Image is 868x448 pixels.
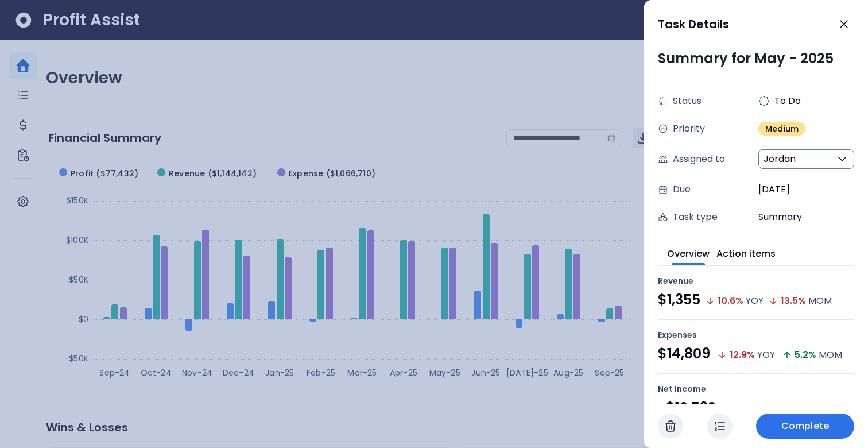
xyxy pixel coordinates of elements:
[673,122,705,136] span: Priority
[781,419,829,433] span: Complete
[781,294,806,308] div: 13.5 %
[764,152,796,166] span: Jordan
[658,289,700,310] div: $1,355
[658,16,824,33] div: Task Details
[718,294,743,308] div: 10.6 %
[658,275,854,287] div: Revenue
[673,152,725,166] span: Assigned to
[716,240,776,265] button: Action items
[673,210,718,224] span: Task type
[673,183,691,196] span: Due
[765,123,799,134] span: Medium
[758,95,770,107] img: todo
[730,348,755,362] div: 12.9 %
[746,294,764,308] div: YOY
[808,294,832,308] div: MOM
[756,414,854,439] button: Complete
[658,329,854,341] div: Expenses
[795,348,816,362] div: 5.2 %
[757,348,775,362] div: YOY
[758,210,802,224] span: Summary
[658,383,854,395] div: Net Income
[658,48,854,69] div: Summary for May - 2025
[658,397,716,418] div: -$12,532
[658,343,710,364] div: $14,809
[667,240,710,265] button: Overview
[758,183,790,196] span: [DATE]
[774,94,801,108] span: To Do
[673,94,702,108] span: Status
[819,348,842,362] div: MOM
